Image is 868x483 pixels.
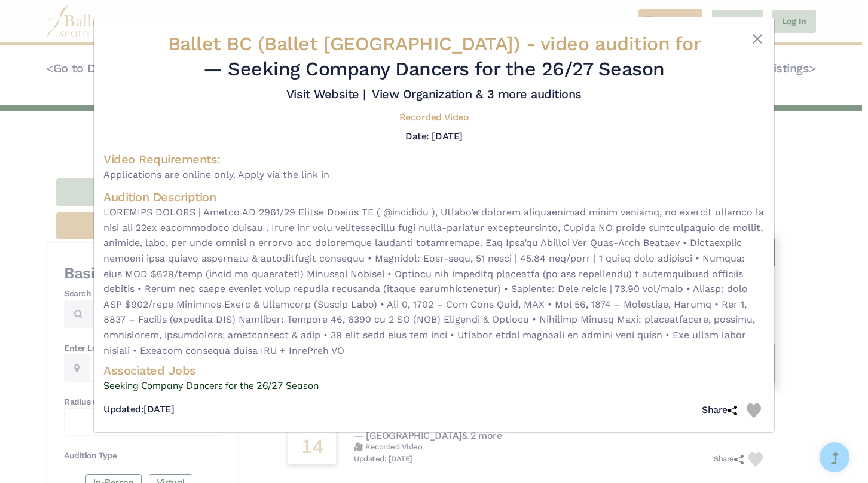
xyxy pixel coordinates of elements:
[399,111,469,124] h5: Recorded Video
[103,167,765,183] span: Applications are online only. Apply via the link in
[103,363,765,378] h4: Associated Jobs
[750,32,765,46] button: Close
[168,32,701,55] span: Ballet BC (Ballet [GEOGRAPHIC_DATA]) -
[702,404,737,417] h5: Share
[286,87,366,101] a: Visit Website |
[372,87,582,101] a: View Organization & 3 more auditions
[405,130,462,142] h5: Date: [DATE]
[103,152,221,166] span: Video Requirements:
[103,189,765,205] h4: Audition Description
[203,57,665,80] span: — Seeking Company Dancers for the 26/27 Season
[540,32,700,55] span: video audition for
[103,403,143,415] span: Updated:
[103,205,765,358] span: LOREMIPS DOLORS | Ametco AD 2961/29 Elitse Doeius TE ( @incididu ), Utlabo’e dolorem aliquaenimad...
[103,378,765,394] a: Seeking Company Dancers for the 26/27 Season
[103,403,174,416] h5: [DATE]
